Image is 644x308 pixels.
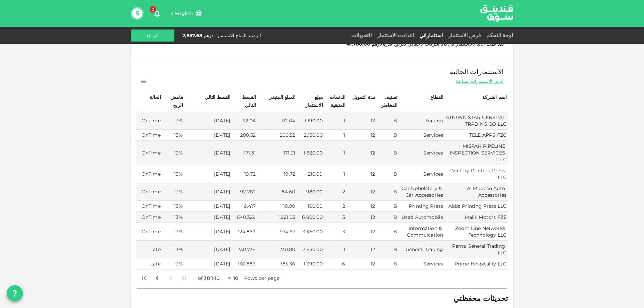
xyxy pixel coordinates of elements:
td: 1 [324,130,347,141]
td: 9.417 [231,201,257,212]
td: 2,450.00 [297,241,324,258]
a: التحويلات [348,32,374,39]
td: 12 [346,183,376,201]
td: Al Mubeen Auto Accessories [444,183,508,201]
td: OnTime [136,130,162,141]
td: BROWN STAR GENERAL TRADING CO LLC [444,112,508,130]
td: 1,390.00 [297,258,324,269]
td: B [376,223,398,241]
td: Victory Printing Press LLC [444,165,508,183]
td: 3 [324,223,347,241]
a: استثماراتي [417,32,445,39]
td: 13% [162,223,184,241]
td: 1,190.00 [297,112,324,130]
div: الدفعات المتبقية [325,93,346,109]
td: B [376,201,398,212]
button: S [132,8,142,18]
td: 13% [162,183,184,201]
button: الودائع [131,29,174,42]
td: 13% [162,141,184,165]
div: مبلغ الاستثمار [298,93,323,109]
div: مدة التمويل [352,93,376,101]
td: Prime Hospitality LLC [444,258,508,269]
td: 12 [346,241,376,258]
button: 0 [150,7,164,20]
div: اسم الشركة [482,93,507,101]
td: Services [399,141,445,165]
td: 18.90 [257,201,297,212]
p: 1-10 of 38 [198,275,220,282]
td: General Trading [399,241,445,258]
td: 230.734 [231,241,257,258]
td: 12 [346,112,376,130]
td: Information & Commuication [399,223,445,241]
td: 2 [324,201,347,212]
td: Printing Press [399,201,445,212]
span: تحديثات محفظتي [453,294,508,303]
td: 324.869 [231,223,257,241]
td: [DATE] [184,241,232,258]
td: Late [136,241,162,258]
td: [DATE] [184,258,232,269]
td: 12 [346,258,376,269]
td: OnTime [136,183,162,201]
strong: درهم 41,786.00 [346,41,382,47]
td: OnTime [136,165,162,183]
td: OnTime [136,141,162,165]
td: 19.72 [231,165,257,183]
td: 19.72 [257,165,297,183]
td: 785.36 [257,258,297,269]
div: القسط التالي [232,93,256,109]
td: 12 [346,141,376,165]
td: [DATE] [184,130,232,141]
span: عرض الاستثمارات السابقة [456,78,504,84]
td: 974.67 [257,223,297,241]
div: هامش الربح [163,93,183,109]
div: المبلغ المتبقي [268,93,296,101]
td: 100.00 [297,201,324,212]
td: 13% [162,258,184,269]
td: 3,450.00 [297,223,324,241]
button: question [7,285,23,301]
td: 12 [346,201,376,212]
td: Services [399,258,445,269]
div: درهم 2,857.68 [182,32,213,39]
td: 171.31 [257,141,297,165]
td: 200.52 [231,130,257,141]
td: 3 [324,212,347,223]
td: 171.31 [231,141,257,165]
td: 6,800.00 [297,212,324,223]
td: 1 [324,165,347,183]
div: الحالة [144,93,161,101]
td: [DATE] [184,141,232,165]
div: تصنيف المخاطر [377,93,397,109]
td: 130.889 [231,258,257,269]
td: 12 [346,223,376,241]
td: 640.329 [231,212,257,223]
td: 12 [346,165,376,183]
a: logo [480,0,513,26]
td: 1,820.00 [297,141,324,165]
td: 1 [324,112,347,130]
td: OnTime [136,212,162,223]
td: [DATE] [184,201,232,212]
td: B [376,141,398,165]
td: [DATE] [184,223,232,241]
button: Go to next page [151,271,164,285]
td: B [376,183,398,201]
a: فرص الاستثمار [445,32,484,39]
a: اعدادت الاستثمار [374,32,417,39]
td: 1 [324,241,347,258]
td: [DATE] [184,165,232,183]
td: B [376,212,398,223]
td: Car Upholstery & Car Accessories [399,183,445,201]
td: 12 [346,130,376,141]
td: 980.00 [297,183,324,201]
